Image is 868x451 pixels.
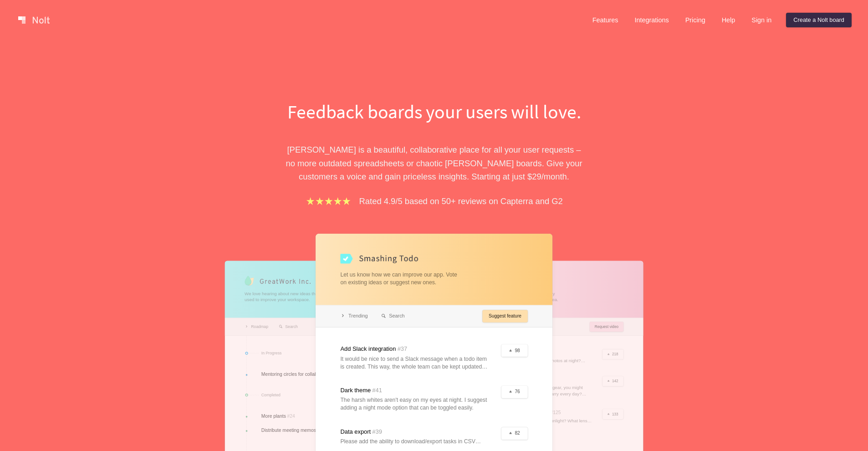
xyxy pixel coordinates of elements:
a: Help [715,13,743,27]
a: Integrations [627,13,676,27]
img: stars.b067e34983.png [305,196,352,206]
a: Features [585,13,626,27]
p: [PERSON_NAME] is a beautiful, collaborative place for all your user requests – no more outdated s... [277,143,591,183]
h1: Feedback boards your users will love. [277,98,591,125]
p: Rated 4.9/5 based on 50+ reviews on Capterra and G2 [359,195,563,208]
a: Create a Nolt board [786,13,852,27]
a: Sign in [744,13,779,27]
a: Pricing [678,13,713,27]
